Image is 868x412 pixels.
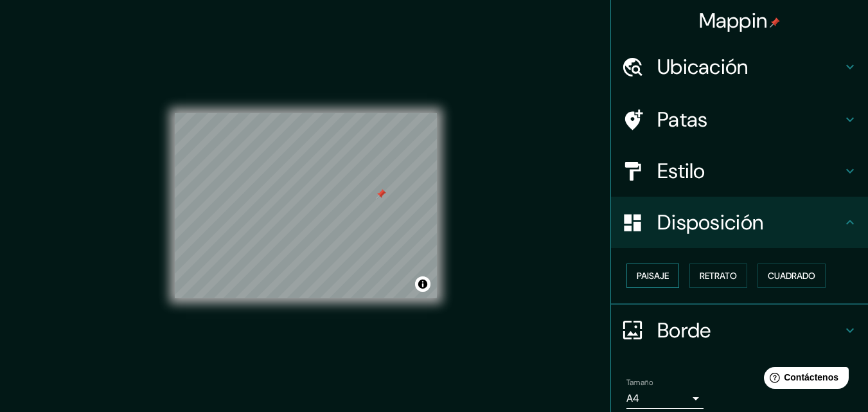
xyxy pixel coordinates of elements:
font: A4 [626,391,639,405]
font: Tamaño [626,377,653,388]
font: Estilo [657,157,705,184]
button: Cuadrado [757,264,826,288]
font: Cuadrado [768,270,815,282]
font: Mappin [699,7,768,34]
font: Borde [657,317,711,344]
button: Retrato [689,264,747,288]
font: Disposición [657,209,763,236]
div: Ubicación [611,41,868,93]
font: Retrato [700,270,737,282]
div: Estilo [611,145,868,197]
div: Borde [611,305,868,356]
canvas: Mapa [175,113,437,298]
div: A4 [626,388,704,409]
font: Ubicación [657,53,748,80]
div: Patas [611,94,868,145]
iframe: Lanzador de widgets de ayuda [754,362,854,398]
font: Paisaje [637,270,669,282]
button: Activar o desactivar atribución [415,276,430,292]
img: pin-icon.png [770,17,780,28]
font: Patas [657,106,708,133]
button: Paisaje [626,264,679,288]
div: Disposición [611,197,868,248]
